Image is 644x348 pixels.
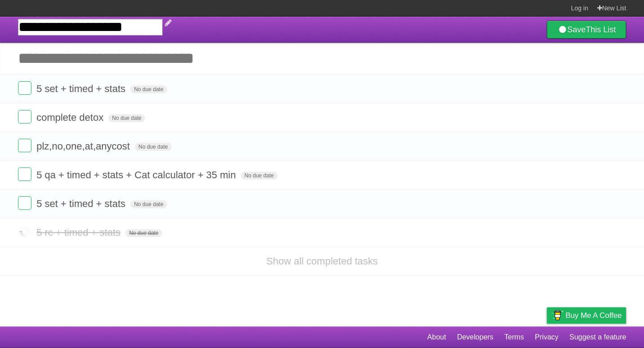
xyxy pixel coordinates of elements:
[586,25,616,34] b: This List
[36,227,123,238] span: 5 rc + timed + stats
[36,198,128,209] span: 5 set + timed + stats
[36,141,132,152] span: plz,no,one,at,anycost
[125,229,162,237] span: No due date
[569,329,626,346] a: Suggest a feature
[266,255,378,267] a: Show all completed tasks
[535,329,558,346] a: Privacy
[36,112,106,123] span: complete detox
[18,81,31,95] label: Done
[36,169,238,181] span: 5 qa + timed + stats + Cat calculator + 35 min
[18,139,31,152] label: Done
[551,308,563,323] img: Buy me a coffee
[241,172,277,180] span: No due date
[547,21,626,39] a: SaveThis List
[547,307,626,324] a: Buy me a coffee
[18,196,31,210] label: Done
[18,110,31,123] label: Done
[130,200,167,208] span: No due date
[108,114,145,122] span: No due date
[135,143,171,151] span: No due date
[18,225,31,238] label: Done
[457,329,493,346] a: Developers
[130,85,167,93] span: No due date
[504,329,524,346] a: Terms
[18,167,31,181] label: Done
[565,308,622,323] span: Buy me a coffee
[427,329,446,346] a: About
[36,83,128,94] span: 5 set + timed + stats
